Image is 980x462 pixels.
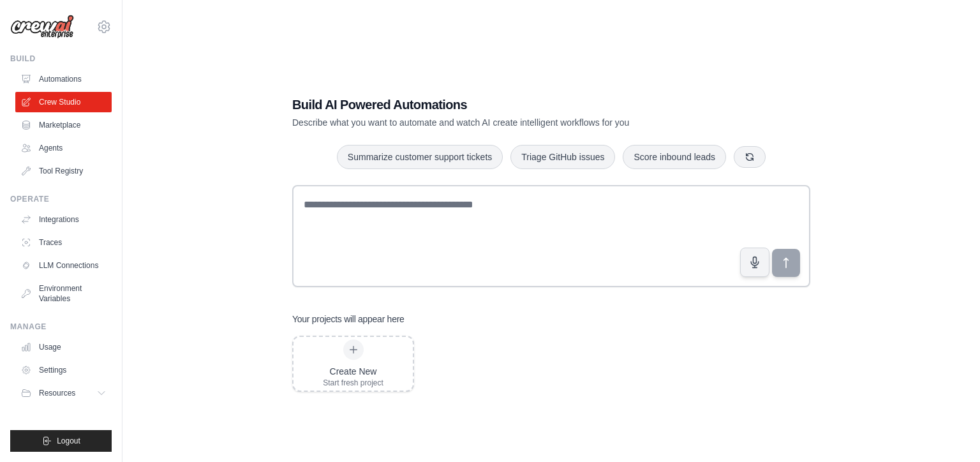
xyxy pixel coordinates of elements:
[57,436,80,446] span: Logout
[15,92,112,112] a: Crew Studio
[15,161,112,181] a: Tool Registry
[15,383,112,403] button: Resources
[15,337,112,357] a: Usage
[323,378,383,388] div: Start fresh project
[337,145,503,169] button: Summarize customer support tickets
[10,15,74,39] img: Logo
[623,145,726,169] button: Score inbound leads
[10,430,112,452] button: Logout
[10,194,112,204] div: Operate
[740,248,769,277] button: Click to speak your automation idea
[15,232,112,253] a: Traces
[15,360,112,380] a: Settings
[510,145,615,169] button: Triage GitHub issues
[292,116,721,129] p: Describe what you want to automate and watch AI create intelligent workflows for you
[10,322,112,332] div: Manage
[15,115,112,135] a: Marketplace
[15,255,112,276] a: LLM Connections
[323,365,383,378] div: Create New
[15,69,112,89] a: Automations
[10,54,112,64] div: Build
[734,146,766,168] button: Get new suggestions
[292,96,721,114] h1: Build AI Powered Automations
[292,313,405,325] h3: Your projects will appear here
[39,388,75,398] span: Resources
[15,138,112,158] a: Agents
[15,278,112,309] a: Environment Variables
[15,209,112,230] a: Integrations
